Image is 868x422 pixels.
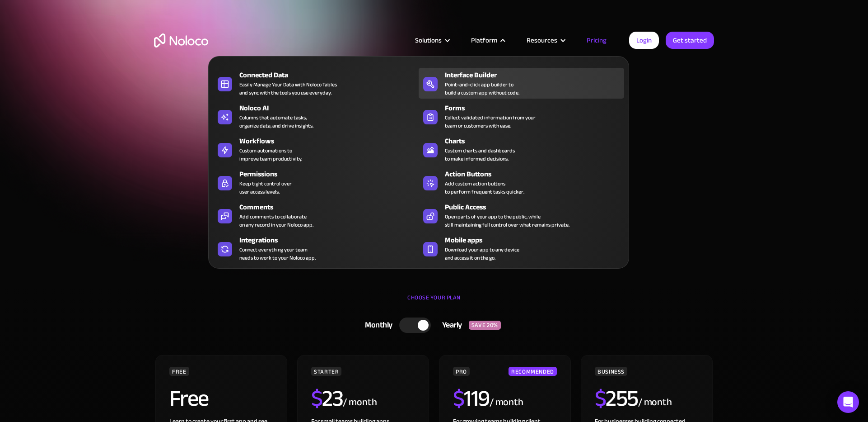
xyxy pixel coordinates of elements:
span: $ [453,377,464,420]
div: Comments [239,202,423,213]
nav: Platform [208,43,629,269]
a: FormsCollect validated information from yourteam or customers with ease. [419,101,624,132]
h1: Flexible Pricing Designed for Business [154,77,714,131]
a: Get started [666,32,714,49]
a: PermissionsKeep tight control overuser access levels. [213,167,419,198]
h2: Free [169,387,209,410]
div: Add comments to collaborate on any record in your Noloco app. [239,213,313,229]
div: Connect everything your team needs to work to your Noloco app. [239,246,316,262]
a: Interface BuilderPoint-and-click app builder tobuild a custom app without code. [419,68,624,99]
a: ChartsCustom charts and dashboardsto make informed decisions. [419,134,624,165]
a: home [154,33,208,47]
div: Action Buttons [445,169,628,180]
div: Easily Manage Your Data with Noloco Tables and sync with the tools you use everyday. [239,81,337,97]
div: Resources [527,34,557,46]
a: Connected DataEasily Manage Your Data with Noloco Tablesand sync with the tools you use everyday. [213,68,419,99]
div: Collect validated information from your team or customers with ease. [445,114,536,130]
div: Monthly [354,318,399,332]
a: Pricing [575,34,618,46]
div: RECOMMENDED [509,367,557,376]
div: / month [343,395,377,410]
div: Platform [471,34,497,46]
div: Permissions [239,169,423,180]
div: Connected Data [239,70,423,81]
a: IntegrationsConnect everything your teamneeds to work to your Noloco app. [213,233,419,264]
div: Columns that automate tasks, organize data, and drive insights. [239,114,313,130]
div: Noloco AI [239,103,423,114]
div: Custom automations to improve team productivity. [239,147,302,163]
div: PRO [453,367,470,376]
div: Interface Builder [445,70,628,81]
div: BUSINESS [595,367,627,376]
div: Open Intercom Messenger [837,391,859,413]
span: $ [595,377,606,420]
span: Download your app to any device and access it on the go. [445,246,519,262]
div: / month [638,395,672,410]
div: Open parts of your app to the public, while still maintaining full control over what remains priv... [445,213,569,229]
div: Workflows [239,136,423,147]
div: Forms [445,103,628,114]
div: Integrations [239,235,423,246]
div: Add custom action buttons to perform frequent tasks quicker. [445,180,524,196]
h2: 119 [453,387,490,410]
a: Public AccessOpen parts of your app to the public, whilestill maintaining full control over what ... [419,200,624,231]
a: CommentsAdd comments to collaborateon any record in your Noloco app. [213,200,419,231]
div: Resources [515,34,575,46]
div: FREE [169,367,189,376]
div: Yearly [431,318,469,332]
div: Platform [460,34,515,46]
div: Charts [445,136,628,147]
div: STARTER [311,367,341,376]
a: Login [629,32,659,49]
div: SAVE 20% [469,321,501,330]
a: Action ButtonsAdd custom action buttonsto perform frequent tasks quicker. [419,167,624,198]
a: Noloco AIColumns that automate tasks,organize data, and drive insights. [213,101,419,132]
h2: Grow your business at any stage with tiered pricing plans that fit your needs. [154,140,714,167]
span: $ [311,377,322,420]
div: Solutions [404,34,460,46]
h2: 23 [311,387,343,410]
a: Mobile appsDownload your app to any deviceand access it on the go. [419,233,624,264]
div: Solutions [415,34,442,46]
div: Custom charts and dashboards to make informed decisions. [445,147,515,163]
a: WorkflowsCustom automations toimprove team productivity. [213,134,419,165]
div: / month [490,395,523,410]
div: Mobile apps [445,235,628,246]
div: Keep tight control over user access levels. [239,180,292,196]
div: Point-and-click app builder to build a custom app without code. [445,81,519,97]
h2: 255 [595,387,638,410]
div: Public Access [445,202,628,213]
div: CHOOSE YOUR PLAN [154,291,714,313]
